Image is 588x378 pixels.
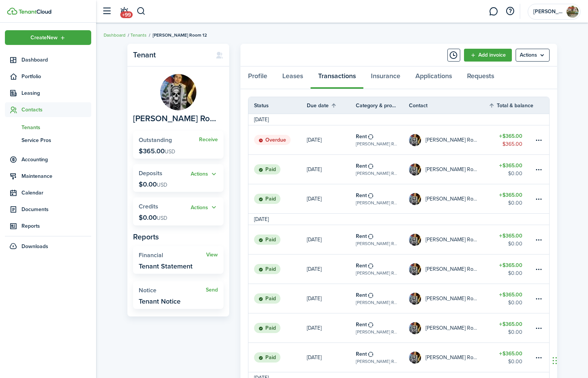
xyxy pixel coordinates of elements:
[356,125,409,154] a: Rent[PERSON_NAME] Rentals, Unit 12
[100,4,114,19] button: Open sidebar
[553,349,557,372] div: Drag
[248,255,307,284] a: Paid
[516,49,550,62] menu-btn: Actions
[160,74,196,110] img: Jason Phillips Room 12
[488,225,534,254] a: $365.00$0.00
[307,284,356,313] a: [DATE]
[356,191,367,199] table-info-title: Rent
[5,134,91,147] a: Service Pros
[248,102,307,110] th: Status
[307,236,322,244] p: [DATE]
[533,9,563,14] span: Steele's
[248,215,274,223] td: [DATE]
[165,148,175,156] span: USD
[409,284,489,313] a: Jason Phillips Room 12[PERSON_NAME] Room 12
[5,52,91,67] a: Dashboard
[408,66,459,89] a: Applications
[508,269,522,277] table-amount-description: $0.00
[307,165,322,173] p: [DATE]
[21,73,91,80] span: Portfolio
[409,134,421,146] img: Jason Phillips Room 12
[409,164,421,176] img: Jason Phillips Room 12
[488,255,534,284] a: $365.00$0.00
[499,261,522,269] table-amount-title: $365.00
[356,170,398,177] table-subtitle: [PERSON_NAME] Rentals, Unit 12
[307,255,356,284] a: [DATE]
[199,137,218,143] widget-stats-action: Receive
[21,123,91,131] span: Tenants
[248,284,307,313] a: Paid
[409,313,489,343] a: Jason Phillips Room 12[PERSON_NAME] Room 12
[426,167,478,173] table-profile-info-text: [PERSON_NAME] Room 12
[488,184,534,213] a: $365.00$0.00
[21,156,91,164] span: Accounting
[499,320,522,328] table-amount-title: $365.00
[117,2,131,21] a: Notifications
[157,181,167,189] span: USD
[499,350,522,358] table-amount-title: $365.00
[307,295,322,302] p: [DATE]
[356,299,398,306] table-subtitle: [PERSON_NAME] Rentals, Unit 12
[426,137,478,143] table-profile-info-text: [PERSON_NAME] Room 12
[130,32,147,39] a: Tenants
[307,125,356,154] a: [DATE]
[21,89,91,97] span: Leasing
[153,32,207,39] span: [PERSON_NAME] Room 12
[254,235,280,245] status: Paid
[459,66,502,89] a: Requests
[567,6,579,18] img: Steele's
[307,353,322,361] p: [DATE]
[499,191,522,199] table-amount-title: $365.00
[356,240,398,247] table-subtitle: [PERSON_NAME] Rentals, Unit 12
[307,324,322,332] p: [DATE]
[356,140,398,147] table-subtitle: [PERSON_NAME] Rentals, Unit 12
[254,352,280,363] status: Paid
[508,358,522,366] table-amount-description: $0.00
[139,262,193,270] widget-stats-description: Tenant Statement
[139,214,167,221] p: $0.00
[356,155,409,184] a: Rent[PERSON_NAME] Rentals, Unit 12
[488,313,534,343] a: $365.00$0.00
[356,199,398,206] table-subtitle: [PERSON_NAME] Rentals, Unit 12
[307,343,356,372] a: [DATE]
[426,196,478,202] table-profile-info-text: [PERSON_NAME] Room 12
[488,155,534,184] a: $365.00$0.00
[488,284,534,313] a: $365.00$0.00
[516,49,550,62] button: Open menu
[508,328,522,336] table-amount-description: $0.00
[488,343,534,372] a: $365.00$0.00
[508,170,522,177] table-amount-description: $0.00
[499,132,522,140] table-amount-title: $365.00
[504,5,516,18] button: Open resource center
[409,193,421,205] img: Jason Phillips Room 12
[307,225,356,254] a: [DATE]
[356,313,409,343] a: Rent[PERSON_NAME] Rentals, Unit 12
[7,8,17,15] img: TenantCloud
[356,162,367,170] table-info-title: Rent
[464,49,512,62] a: Add invoice
[356,262,367,270] table-info-title: Rent
[133,114,220,123] span: Jason Phillips Room 12
[21,56,91,64] span: Dashboard
[550,342,588,378] iframe: Chat Widget
[488,101,534,110] th: Sort
[307,195,322,203] p: [DATE]
[356,358,398,365] table-subtitle: [PERSON_NAME] Rentals, Unit 12
[191,203,218,212] button: Open menu
[499,232,522,240] table-amount-title: $365.00
[139,202,158,211] span: Credits
[447,49,460,62] button: Timeline
[254,264,280,275] status: Paid
[139,287,206,294] widget-stats-title: Notice
[21,222,91,230] span: Reports
[356,102,409,110] th: Category & property
[139,147,175,155] p: $365.00
[409,125,489,154] a: Jason Phillips Room 12[PERSON_NAME] Room 12
[356,133,367,140] table-info-title: Rent
[21,205,91,213] span: Documents
[5,219,91,233] a: Reports
[502,140,522,148] table-amount-description: $365.00
[248,343,307,372] a: Paid
[31,35,58,40] span: Create New
[356,350,367,358] table-info-title: Rent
